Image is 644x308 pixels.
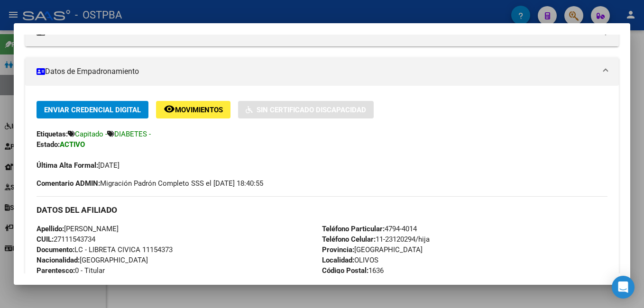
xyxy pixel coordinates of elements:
mat-icon: remove_red_eye [164,103,175,115]
strong: ACTIVO [60,140,85,149]
span: 27111543734 [37,235,95,244]
span: LC - LIBRETA CIVICA 11154373 [37,245,173,254]
strong: Documento: [37,245,74,254]
strong: Apellido: [37,225,64,233]
span: Enviar Credencial Digital [44,106,141,114]
strong: Localidad: [322,256,354,264]
strong: Última Alta Formal: [37,161,98,170]
span: DIABETES - [114,130,151,138]
mat-panel-title: Datos de Empadronamiento [37,66,596,77]
span: 11-23120294/hija [322,235,430,244]
span: [PERSON_NAME] [37,225,119,233]
span: Capitado - [75,130,107,138]
strong: Nacionalidad: [37,256,80,264]
button: Enviar Credencial Digital [37,101,148,118]
span: Migración Padrón Completo SSS el [DATE] 18:40:55 [37,178,263,189]
strong: Teléfono Celular: [322,235,376,244]
strong: Estado: [37,140,60,149]
strong: Etiquetas: [37,130,68,138]
mat-expansion-panel-header: Datos de Empadronamiento [25,57,619,86]
span: [GEOGRAPHIC_DATA] [37,256,148,264]
span: [GEOGRAPHIC_DATA] [322,245,423,254]
span: Sin Certificado Discapacidad [257,106,366,114]
span: [DATE] [37,161,120,170]
span: Movimientos [175,106,223,114]
span: 1636 [322,266,384,275]
strong: CUIL: [37,235,54,244]
strong: Provincia: [322,245,354,254]
div: Open Intercom Messenger [612,276,635,299]
strong: Comentario ADMIN: [37,179,100,188]
strong: Teléfono Particular: [322,225,385,233]
button: Sin Certificado Discapacidad [238,101,374,118]
button: Movimientos [156,101,230,118]
span: 4794-4014 [322,225,417,233]
strong: Código Postal: [322,266,368,275]
span: 0 - Titular [37,266,105,275]
strong: Parentesco: [37,266,75,275]
span: OLIVOS [322,256,378,264]
h3: DATOS DEL AFILIADO [37,205,607,215]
